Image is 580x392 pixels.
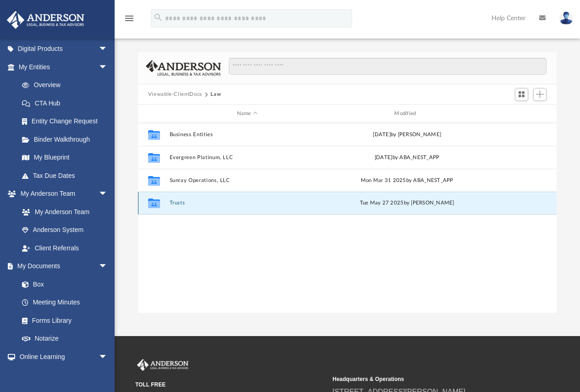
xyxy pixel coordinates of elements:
[489,110,553,118] div: id
[329,110,485,118] div: Modified
[135,359,190,371] img: Anderson Advisors Platinum Portal
[169,177,325,183] button: Sunray Operations, LLC
[153,12,163,22] i: search
[4,11,87,29] img: Anderson Advisors Platinum Portal
[138,123,557,313] div: grid
[99,185,117,204] span: arrow_drop_down
[13,130,122,149] a: Binder Walkthrough
[329,131,485,139] div: [DATE] by [PERSON_NAME]
[99,257,117,276] span: arrow_drop_down
[124,13,135,24] i: menu
[148,90,202,99] button: Viewable-ClientDocs
[124,17,135,24] a: menu
[229,58,547,75] input: Search files and folders
[13,221,117,239] a: Anderson System
[13,275,112,293] a: Box
[169,200,325,206] button: Trusts
[210,90,221,99] button: Law
[533,88,547,101] button: Add
[99,40,117,59] span: arrow_drop_down
[6,257,117,276] a: My Documentsarrow_drop_down
[99,348,117,366] span: arrow_drop_down
[99,58,117,77] span: arrow_drop_down
[515,88,529,101] button: Switch to Grid View
[169,110,325,118] div: Name
[6,185,117,203] a: My Anderson Teamarrow_drop_down
[329,177,485,185] div: Mon Mar 31 2025 by ABA_NEST_APP
[559,11,573,25] img: User Pic
[13,94,122,112] a: CTA Hub
[169,155,325,160] button: Evergreen Platinum, LLC
[13,203,112,221] a: My Anderson Team
[332,375,523,383] small: Headquarters & Operations
[13,166,122,185] a: Tax Due Dates
[142,110,165,118] div: id
[13,239,117,257] a: Client Referrals
[13,330,117,348] a: Notarize
[13,293,117,312] a: Meeting Minutes
[6,40,122,58] a: Digital Productsarrow_drop_down
[329,154,485,162] div: [DATE] by ABA_NEST_APP
[6,348,117,366] a: Online Learningarrow_drop_down
[13,149,117,167] a: My Blueprint
[169,132,325,138] button: Business Entities
[329,199,485,207] div: Tue May 27 2025 by [PERSON_NAME]
[13,112,122,131] a: Entity Change Request
[6,58,122,76] a: My Entitiesarrow_drop_down
[13,76,122,94] a: Overview
[135,381,326,389] small: TOLL FREE
[13,311,112,330] a: Forms Library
